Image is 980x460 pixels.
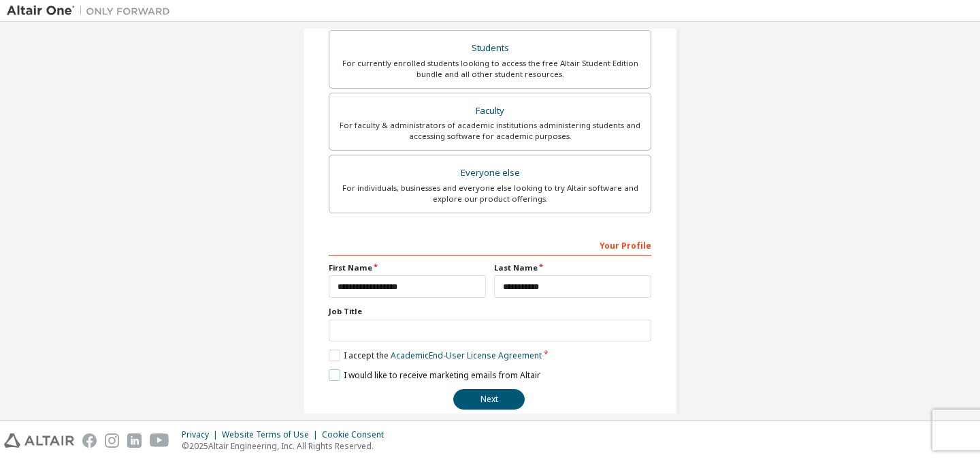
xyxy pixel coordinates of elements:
label: Job Title [329,306,651,317]
div: Your Profile [329,234,651,256]
img: facebook.svg [82,433,97,448]
label: First Name [329,262,486,273]
div: Cookie Consent [322,429,392,440]
div: Students [338,39,642,58]
div: Everyone else [338,164,642,183]
div: Privacy [182,429,222,440]
img: altair_logo.svg [4,433,74,448]
div: For currently enrolled students looking to access the free Altair Student Edition bundle and all ... [338,58,642,80]
p: © 2025 Altair Engineering, Inc. All Rights Reserved. [182,440,392,452]
img: linkedin.svg [127,433,142,448]
img: Altair One [7,4,177,18]
button: Next [453,389,525,410]
img: youtube.svg [150,433,169,448]
a: Academic End-User License Agreement [391,350,542,361]
div: For faculty & administrators of academic institutions administering students and accessing softwa... [338,120,642,142]
label: I accept the [329,350,542,361]
div: For individuals, businesses and everyone else looking to try Altair software and explore our prod... [338,183,642,204]
label: Last Name [494,262,651,273]
div: Faculty [338,102,642,121]
img: instagram.svg [105,433,119,448]
div: Website Terms of Use [222,429,322,440]
label: I would like to receive marketing emails from Altair [329,369,540,381]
